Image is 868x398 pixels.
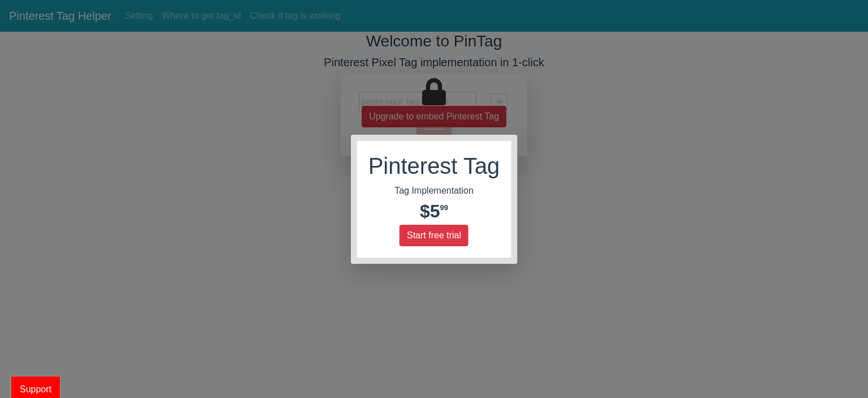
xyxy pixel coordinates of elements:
span: 99 [440,203,448,212]
span: $5 [420,201,440,221]
button: Start free trial [400,225,468,246]
h1: Pinterest Tag [368,152,500,179]
div: Tag Implementation [394,184,474,198]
